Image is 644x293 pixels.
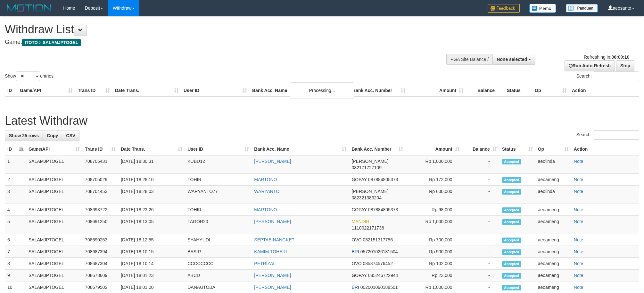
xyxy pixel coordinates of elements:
div: PGA Site Balance / [446,54,492,65]
span: Accepted [502,261,521,267]
td: - [462,186,500,204]
td: SALAMJPTOGEL [26,204,82,216]
label: Show entries [5,71,54,81]
td: - [462,246,500,258]
span: Accepted [502,238,521,243]
span: ITOTO > SALAMJPTOGEL [22,39,81,46]
th: Balance [466,85,504,96]
input: Search: [594,130,639,140]
th: Bank Acc. Number: activate to sort column ascending [349,143,405,155]
th: Status: activate to sort column ascending [500,143,535,155]
td: 708690253 [82,234,118,246]
span: Copy 002001090188501 to clipboard [360,285,398,290]
td: 708678609 [82,270,118,281]
button: None selected [492,54,535,65]
td: 4 [5,204,26,216]
td: 708705431 [82,155,118,174]
th: User ID [181,85,250,96]
td: 708687304 [82,258,118,270]
span: Copy 085374576452 to clipboard [363,261,393,266]
td: Rp 900,000 [406,246,462,258]
td: 708687394 [82,246,118,258]
td: 708693722 [82,204,118,216]
td: aeoameng [535,234,571,246]
span: GOPAY [351,207,367,212]
span: Copy 087884805373 to clipboard [368,207,398,212]
td: - [462,258,500,270]
a: Copy [43,130,62,141]
td: Rp 98,000 [406,204,462,216]
td: [DATE] 18:28:03 [118,186,185,204]
a: SEPTABINANGKET [254,237,294,242]
td: 1 [5,155,26,174]
th: Op [532,85,569,96]
td: [DATE] 18:13:05 [118,216,185,234]
span: Copy 057201026181504 to clipboard [360,249,398,254]
select: Showentries [16,71,40,81]
th: Trans ID: activate to sort column ascending [82,143,118,155]
a: Note [574,261,583,266]
span: Copy 087884805373 to clipboard [368,177,398,182]
th: Date Trans.: activate to sort column ascending [118,143,185,155]
img: panduan.png [566,4,598,13]
a: PETRIZAL [254,261,276,266]
th: Game/API [17,85,75,96]
span: MANDIRI [351,219,370,224]
th: Action [569,85,639,96]
td: SALAMJPTOGEL [26,155,82,174]
span: OVO [351,261,361,266]
a: [PERSON_NAME] [254,285,291,290]
td: 8 [5,258,26,270]
label: Search: [576,71,639,81]
td: TAGOR20 [185,216,252,234]
td: [DATE] 18:10:14 [118,258,185,270]
td: 708705029 [82,174,118,186]
td: [DATE] 18:10:15 [118,246,185,258]
td: 9 [5,270,26,281]
span: Accepted [502,219,521,225]
th: Date Trans. [112,85,181,96]
span: Refreshing in: [584,54,629,60]
span: Copy 082171727109 to clipboard [351,165,381,170]
td: 708704453 [82,186,118,204]
a: Show 25 rows [5,130,43,141]
td: SALAMJPTOGEL [26,246,82,258]
a: Note [574,189,583,194]
th: Action [571,143,639,155]
th: Trans ID [75,85,112,96]
td: SALAMJPTOGEL [26,258,82,270]
td: aeoameng [535,204,571,216]
td: Rp 1,000,000 [406,216,462,234]
td: [DATE] 18:01:23 [118,270,185,281]
td: - [462,155,500,174]
img: Feedback.jpg [488,4,520,13]
td: BASIR [185,246,252,258]
th: ID [5,85,17,96]
td: Rp 600,000 [406,186,462,204]
th: User ID: activate to sort column ascending [185,143,252,155]
td: Rp 172,000 [406,174,462,186]
td: 2 [5,174,26,186]
span: Copy 1110022171736 to clipboard [351,225,384,230]
a: Note [574,237,583,242]
td: TOHIR [185,174,252,186]
img: MOTION_logo.png [5,3,54,13]
a: Note [574,285,583,290]
td: 5 [5,216,26,234]
span: Show 25 rows [9,133,39,138]
td: aeoameng [535,258,571,270]
span: Accepted [502,189,521,195]
strong: 00:00:10 [611,54,629,60]
td: CCCCCCCC [185,258,252,270]
a: Note [574,159,583,164]
span: Accepted [502,285,521,290]
span: Copy [47,133,58,138]
a: Stop [616,60,634,71]
td: SALAMJPTOGEL [26,234,82,246]
a: Note [574,177,583,182]
th: Bank Acc. Name [250,85,350,96]
th: Balance: activate to sort column ascending [462,143,500,155]
th: Game/API: activate to sort column ascending [26,143,82,155]
a: KAMIM TOHARI [254,249,287,254]
a: WARYANTO [254,189,279,194]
